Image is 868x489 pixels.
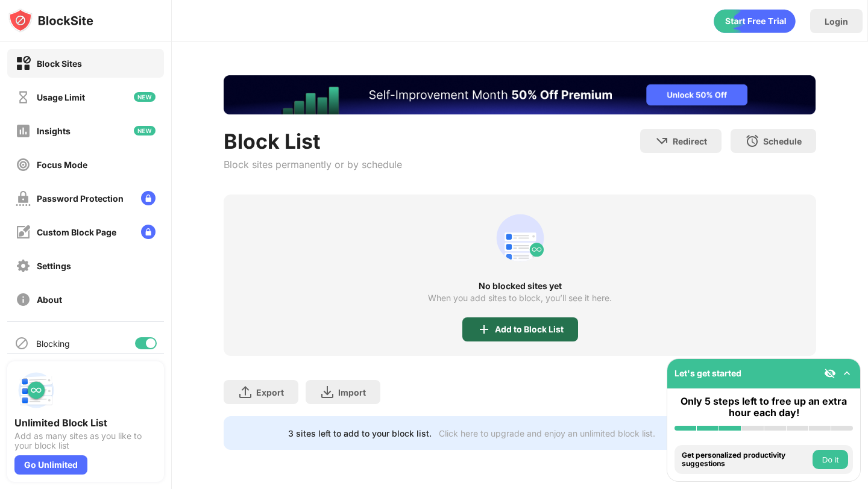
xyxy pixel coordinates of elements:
img: new-icon.svg [134,92,156,102]
img: customize-block-page-off.svg [16,225,31,240]
img: lock-menu.svg [141,191,156,205]
div: animation [714,9,796,33]
div: Add as many sites as you like to your block list [14,431,157,450]
img: block-on.svg [16,56,31,71]
img: about-off.svg [16,292,31,307]
img: time-usage-off.svg [16,90,31,105]
img: push-block-list.svg [14,369,58,412]
button: Do it [813,450,848,469]
iframe: Banner [224,75,816,114]
img: insights-off.svg [16,123,31,139]
img: omni-setup-toggle.svg [841,367,853,379]
div: Schedule [763,136,802,146]
div: Import [338,387,366,397]
div: Go Unlimited [14,455,87,475]
div: Let's get started [675,368,741,378]
div: animation [491,209,549,267]
div: Usage Limit [37,92,85,102]
div: Block List [224,129,402,154]
div: About [37,294,62,305]
img: eye-not-visible.svg [824,367,836,379]
div: When you add sites to block, you’ll see it here. [428,293,612,303]
div: Blocking [36,338,70,349]
div: Focus Mode [37,160,87,170]
div: Export [256,387,284,397]
img: focus-off.svg [16,157,31,172]
div: Password Protection [37,193,124,204]
div: No blocked sites yet [224,281,816,291]
div: Unlimited Block List [14,417,157,429]
div: Block sites permanently or by schedule [224,158,402,170]
img: logo-blocksite.svg [8,8,93,33]
div: Only 5 steps left to free up an extra hour each day! [675,396,853,419]
div: Click here to upgrade and enjoy an unlimited block list. [439,428,655,438]
div: Insights [37,126,71,136]
div: 3 sites left to add to your block list. [288,428,432,438]
div: Custom Block Page [37,227,116,237]
img: new-icon.svg [134,126,156,135]
img: blocking-icon.svg [14,336,29,350]
div: Redirect [673,136,707,146]
img: lock-menu.svg [141,225,156,239]
div: Settings [37,261,71,271]
img: password-protection-off.svg [16,191,31,206]
div: Get personalized productivity suggestions [682,451,810,469]
img: settings-off.svg [16,258,31,273]
div: Login [825,16,848,26]
div: Add to Block List [495,325,564,334]
div: Block Sites [37,58,82,69]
